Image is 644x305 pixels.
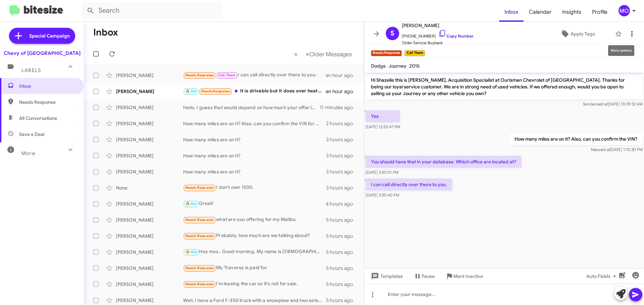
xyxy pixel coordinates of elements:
span: All Conversations [19,115,57,122]
div: 3 hours ago [326,152,359,159]
span: Older Messages [309,51,352,58]
a: Inbox [499,2,524,22]
button: Apply Tags [543,28,612,40]
span: Needs Response [19,99,76,105]
span: Needs Response [185,218,214,222]
span: [PHONE_NUMBER] [402,29,474,40]
span: More [21,150,35,156]
button: MO [613,5,637,16]
div: 3 hours ago [326,184,359,191]
span: Needs Response [185,234,214,238]
div: 2 hours ago [326,120,359,127]
span: Templates [370,270,403,282]
div: 5 hours ago [326,233,359,239]
div: [PERSON_NAME] [116,168,183,175]
div: Great! [183,200,326,208]
div: Hello. I guess that would depend on how much your offer is for the bolt [183,104,320,111]
span: Special Campaign [29,32,70,39]
div: I can call directly over there to you. [183,71,326,79]
span: [DATE] 3:30:01 PM [366,170,398,175]
div: what are you offering for my Malibu. [183,216,326,224]
span: said at [598,147,610,152]
p: You should have that in your database. Which office are located at? [366,156,522,168]
div: My Traverse is paid for [183,264,326,272]
span: » [306,50,309,58]
div: 5 hours ago [326,297,359,304]
span: Needs Response [201,89,230,93]
div: [PERSON_NAME] [116,281,183,288]
span: Pause [422,270,435,282]
p: I can call directly over there to you. [366,178,452,190]
span: Sender [DATE] 10:39:32 AM [583,101,643,106]
p: How many miles are on it? Also, can you confirm the VIN? [509,133,643,145]
span: Needs Response [185,266,214,270]
span: Auto Fields [586,270,619,282]
div: Probably, how much are we talking about? [183,232,326,240]
div: [PERSON_NAME] [116,249,183,255]
div: [PERSON_NAME] [116,104,183,111]
nav: Page navigation example [290,47,356,61]
a: Copy Number [438,33,474,39]
div: [PERSON_NAME] [116,120,183,127]
span: Inbox [19,83,76,89]
p: Yes [366,110,400,122]
div: 4 hours ago [326,201,359,207]
small: Call Them [405,50,425,56]
span: Call Them [218,73,236,77]
a: Special Campaign [9,28,75,44]
div: How many miles are on it? [183,152,326,159]
span: [PERSON_NAME] [402,21,474,29]
span: Needs Response [185,73,214,77]
div: [PERSON_NAME] [116,72,183,79]
button: Mark Inactive [440,270,488,282]
a: Calendar [524,2,557,22]
button: Templates [364,270,408,282]
span: [DATE] 12:20:47 PM [366,124,400,129]
div: [PERSON_NAME] [116,217,183,223]
button: Auto Fields [581,270,624,282]
div: 3 hours ago [326,168,359,175]
div: More options [608,45,634,56]
span: 🔥 Hot [185,250,197,254]
span: 2015 [409,63,420,69]
div: None [116,184,183,191]
div: an hour ago [326,88,359,95]
span: 🔥 Hot [185,89,197,93]
div: [PERSON_NAME] [116,265,183,272]
div: [PERSON_NAME] [116,152,183,159]
span: « [294,50,298,58]
a: Insights [557,2,587,22]
div: [PERSON_NAME] [116,136,183,143]
div: 3 hours ago [326,136,359,143]
div: 5 hours ago [326,217,359,223]
small: Needs Response [371,50,402,56]
div: 5 hours ago [326,265,359,272]
p: Hi Shazelle this is [PERSON_NAME], Acquisition Specialist at Ourisman Chevrolet of [GEOGRAPHIC_DA... [366,74,643,99]
div: It is drivable but it does over heat after a while yes [183,87,326,95]
div: [PERSON_NAME] [116,88,183,95]
span: said at [596,101,608,106]
div: Well, I have a Ford F-350 truck with a snowplow and two sets of new tires as of last winter: all ... [183,297,326,304]
div: an hour ago [326,72,359,79]
span: Mark Inactive [453,270,483,282]
a: Profile [587,2,613,22]
button: Previous [290,47,302,61]
input: Search [81,3,222,19]
span: Labels [21,67,41,73]
span: Max [DATE] 1:10:30 PM [591,147,643,152]
span: Save a Deal [19,131,44,138]
span: Dodge [371,63,386,69]
span: Older Service Buyback [402,40,474,46]
div: [PERSON_NAME] [116,297,183,304]
div: 5 hours ago [326,249,359,255]
button: Next [302,47,356,61]
span: 🔥 Hot [185,202,197,206]
div: Chevy of [GEOGRAPHIC_DATA] [4,50,80,57]
h1: Inbox [93,27,118,38]
div: How many miles are on it? [183,168,326,175]
div: [PERSON_NAME] [116,233,183,239]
